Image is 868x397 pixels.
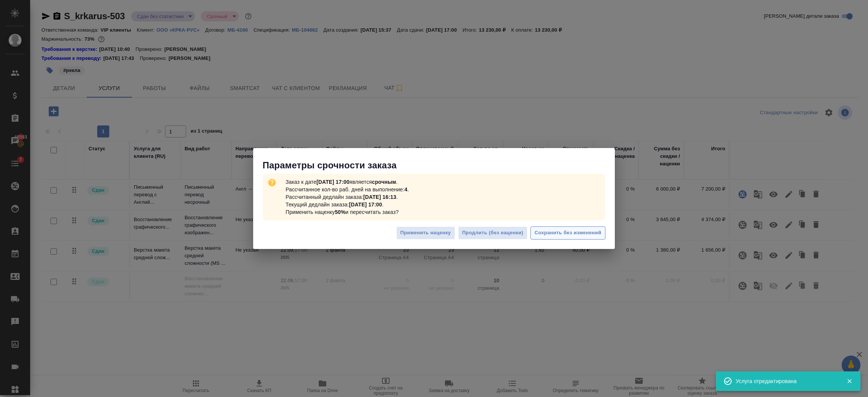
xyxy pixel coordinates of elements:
span: Продлить (без наценки) [462,229,523,237]
b: [DATE] 17:00 [316,179,350,185]
b: 4 [405,186,408,192]
p: Параметры срочности заказа [263,159,615,171]
div: Услуга отредактирована [736,377,835,385]
b: [DATE] 17:00 [349,202,382,208]
b: 50% [335,209,345,215]
button: Применить наценку [396,226,455,240]
span: Применить наценку [400,229,451,237]
button: Закрыть [842,378,857,385]
b: срочным [372,179,396,185]
span: Сохранить без изменений [535,229,601,237]
b: [DATE] 16:13 [363,194,396,200]
button: Продлить (без наценки) [458,226,527,240]
p: Заказ к дате является . Рассчитанное кол-во раб. дней на выполнение: . Рассчитанный дедлайн заказ... [283,175,412,219]
button: Сохранить без изменений [530,226,605,240]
